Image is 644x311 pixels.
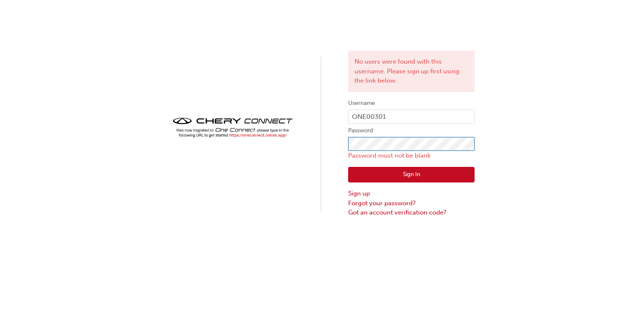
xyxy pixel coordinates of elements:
[348,98,475,108] label: Username
[348,126,475,136] label: Password
[348,51,475,92] div: No users were found with this username. Please sign up first using the link below.
[169,115,296,140] img: cheryconnect
[348,167,475,183] button: Sign In
[348,208,475,217] a: Got an account verification code?
[348,198,475,208] a: Forgot your password?
[348,151,475,161] p: Password must not be blank
[348,110,475,124] input: Username
[348,189,475,198] a: Sign up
